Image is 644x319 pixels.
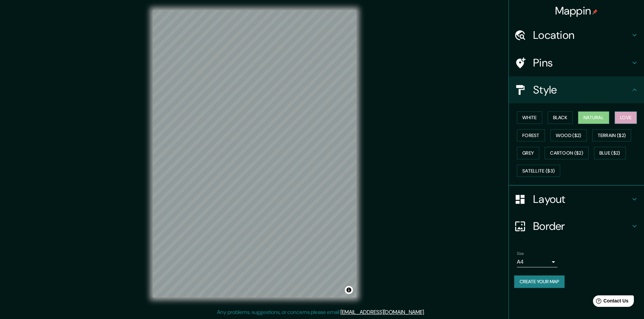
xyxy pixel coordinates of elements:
[533,56,630,70] h4: Pins
[514,275,565,288] button: Create your map
[578,111,609,124] button: Natural
[550,129,587,142] button: Wood ($2)
[517,129,545,142] button: Forest
[545,147,589,159] button: Cartoon ($2)
[548,111,573,124] button: Black
[509,22,644,49] div: Location
[533,219,630,233] h4: Border
[555,4,598,18] h4: Mappin
[517,165,560,177] button: Satellite ($3)
[517,111,542,124] button: White
[517,147,539,159] button: Grey
[425,308,426,316] div: .
[533,83,630,97] h4: Style
[592,9,598,15] img: pin-icon.png
[345,286,353,294] button: Toggle attribution
[153,10,356,297] canvas: Map
[592,129,631,142] button: Terrain ($2)
[509,76,644,103] div: Style
[509,49,644,76] div: Pins
[615,111,637,124] button: Love
[340,309,424,316] a: [EMAIL_ADDRESS][DOMAIN_NAME]
[584,293,637,312] iframe: Help widget launcher
[426,308,427,316] div: .
[509,186,644,213] div: Layout
[594,147,626,159] button: Blue ($2)
[217,308,425,316] p: Any problems, suggestions, or concerns please email .
[533,28,630,42] h4: Location
[509,213,644,240] div: Border
[517,257,557,267] div: A4
[533,192,630,206] h4: Layout
[517,251,524,257] label: Size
